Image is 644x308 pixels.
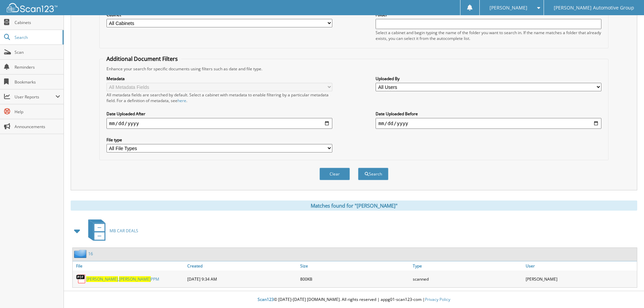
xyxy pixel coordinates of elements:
iframe: Chat Widget [610,276,644,308]
span: MB CAR DEALS [110,228,138,234]
label: File type [106,137,332,143]
label: Date Uploaded After [106,111,332,117]
div: Matches found for "[PERSON_NAME]" [71,200,637,211]
div: scanned [411,272,524,286]
label: Date Uploaded Before [376,111,601,117]
span: Bookmarks [15,79,60,85]
div: © [DATE]-[DATE] [DOMAIN_NAME]. All rights reserved | appg01-scan123-com | [64,291,644,308]
div: [PERSON_NAME] [524,272,637,286]
div: 800KB [299,272,411,286]
legend: Additional Document Filters [103,55,181,63]
span: [PERSON_NAME] [119,276,151,282]
span: Cabinets [15,20,60,25]
span: [PERSON_NAME] [86,276,118,282]
a: Size [299,261,411,270]
img: scan123-logo-white.svg [7,3,57,12]
a: [PERSON_NAME],[PERSON_NAME]PPM [86,276,159,282]
span: Scan [15,49,60,55]
a: here [177,98,186,103]
input: end [376,118,601,129]
button: Clear [319,168,350,180]
span: User Reports [15,94,55,100]
a: 16 [88,251,93,257]
span: Search [15,34,59,40]
a: Created [186,261,299,270]
a: User [524,261,637,270]
span: Scan123 [258,297,274,302]
div: [DATE] 9:34 AM [186,272,299,286]
div: All metadata fields are searched by default. Select a cabinet with metadata to enable filtering b... [106,92,332,103]
div: Enhance your search for specific documents using filters such as date and file type. [103,66,605,72]
a: Privacy Policy [425,297,450,302]
a: Type [411,261,524,270]
a: MB CAR DEALS [84,217,138,244]
a: File [73,261,186,270]
span: [PERSON_NAME] [490,6,527,10]
div: Select a cabinet and begin typing the name of the folder you want to search in. If the name match... [376,30,601,41]
label: Metadata [106,76,332,81]
span: Announcements [15,124,60,129]
span: [PERSON_NAME] Automotive Group [554,6,634,10]
span: Reminders [15,64,60,70]
span: Help [15,109,60,115]
input: start [106,118,332,129]
button: Search [358,168,388,180]
label: Uploaded By [376,76,601,81]
img: folder2.png [74,250,88,258]
img: PDF.png [76,274,86,284]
